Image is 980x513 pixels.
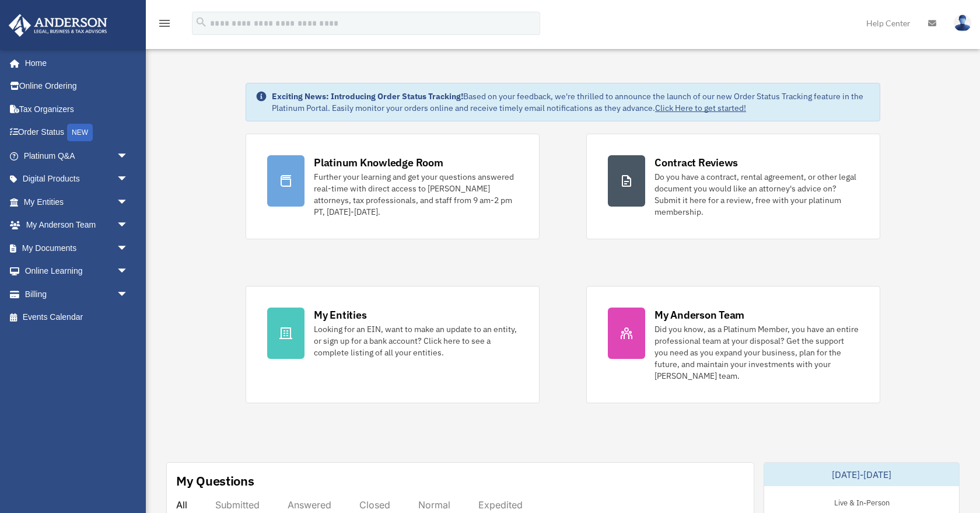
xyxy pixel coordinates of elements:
a: Online Learningarrow_drop_down [8,260,146,283]
a: Order StatusNEW [8,121,146,145]
div: Contract Reviews [654,155,738,170]
div: Platinum Knowledge Room [314,155,443,170]
span: arrow_drop_down [117,260,140,284]
div: Closed [359,499,390,511]
div: [DATE]-[DATE] [764,463,959,486]
div: Expedited [478,499,523,511]
span: arrow_drop_down [117,190,140,214]
img: Anderson Advisors Platinum Portal [5,14,111,37]
a: Billingarrow_drop_down [8,282,146,306]
span: arrow_drop_down [117,282,140,306]
div: Normal [418,499,450,511]
a: Digital Productsarrow_drop_down [8,167,146,191]
span: arrow_drop_down [117,214,140,238]
a: My Entitiesarrow_drop_down [8,190,146,214]
strong: Exciting News: Introducing Order Status Tracking! [272,91,463,102]
a: Events Calendar [8,306,146,329]
a: My Entities Looking for an EIN, want to make an update to an entity, or sign up for a bank accoun... [246,286,540,403]
a: Online Ordering [8,75,146,98]
a: menu [157,20,171,30]
div: Based on your feedback, we're thrilled to announce the launch of our new Order Status Tracking fe... [272,90,870,114]
span: arrow_drop_down [117,167,140,191]
div: Live & In-Person [825,495,899,508]
div: My Entities [314,308,366,322]
a: Tax Organizers [8,97,146,121]
a: Platinum Q&Aarrow_drop_down [8,144,146,167]
div: Did you know, as a Platinum Member, you have an entire professional team at your disposal? Get th... [654,323,859,382]
div: NEW [67,124,93,141]
i: search [195,16,208,29]
a: Contract Reviews Do you have a contract, rental agreement, or other legal document you would like... [586,134,880,239]
div: Looking for an EIN, want to make an update to an entity, or sign up for a bank account? Click her... [314,323,518,358]
a: Click Here to get started! [655,103,746,113]
div: Answered [288,499,331,511]
div: Submitted [215,499,260,511]
a: Home [8,51,140,75]
div: All [176,499,187,511]
a: Platinum Knowledge Room Further your learning and get your questions answered real-time with dire... [246,134,540,239]
span: arrow_drop_down [117,236,140,260]
a: My Anderson Team Did you know, as a Platinum Member, you have an entire professional team at your... [586,286,880,403]
div: Do you have a contract, rental agreement, or other legal document you would like an attorney's ad... [654,171,859,218]
div: My Questions [176,472,254,490]
i: menu [157,16,171,30]
img: User Pic [954,15,971,32]
span: arrow_drop_down [117,144,140,168]
div: Further your learning and get your questions answered real-time with direct access to [PERSON_NAM... [314,171,518,218]
div: My Anderson Team [654,308,744,322]
a: My Documentsarrow_drop_down [8,236,146,260]
a: My Anderson Teamarrow_drop_down [8,214,146,237]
